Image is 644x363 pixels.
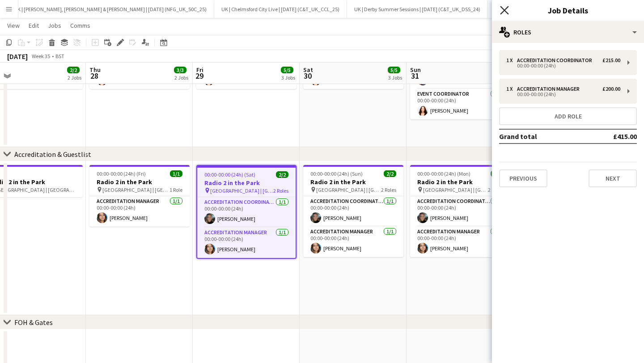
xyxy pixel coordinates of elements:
[89,66,101,74] span: Thu
[68,74,81,81] div: 2 Jobs
[174,74,188,81] div: 2 Jobs
[29,21,39,30] span: Edit
[204,171,255,178] span: 00:00-00:00 (24h) (Sat)
[169,186,182,193] span: 1 Role
[506,63,620,68] div: 00:00-00:00 (24h)
[310,170,363,177] span: 00:00-00:00 (24h) (Sun)
[316,186,381,193] span: [GEOGRAPHIC_DATA] | [GEOGRAPHIC_DATA], [GEOGRAPHIC_DATA]
[409,71,421,81] span: 31
[517,86,583,92] div: Accreditation Manager
[584,129,637,144] td: £415.00
[347,0,488,18] button: UK | Derby Summer Sessions | [DATE] (C&T_UK_DSS_24)
[388,67,400,73] span: 5/5
[410,196,510,227] app-card-role: Accreditation Coordinator1/100:00-00:00 (24h)[PERSON_NAME]
[30,53,52,59] span: Week 35
[488,0,616,18] button: UK | Immersive Titanic | [DATE] (FKP_UK_TNC_25)
[210,187,273,194] span: [GEOGRAPHIC_DATA] | [GEOGRAPHIC_DATA], [GEOGRAPHIC_DATA]
[7,0,214,18] button: UK | [PERSON_NAME], [PERSON_NAME] & [PERSON_NAME] | [DATE] (NFG_UK_50C_25)
[302,71,313,81] span: 30
[384,170,396,177] span: 2/2
[303,178,403,186] h3: Radio 2 in the Park
[303,227,403,257] app-card-role: Accreditation Manager1/100:00-00:00 (24h)[PERSON_NAME]
[492,21,644,43] div: Roles
[196,165,297,259] app-job-card: 00:00-00:00 (24h) (Sat)2/2Radio 2 in the Park [GEOGRAPHIC_DATA] | [GEOGRAPHIC_DATA], [GEOGRAPHIC_...
[170,170,182,177] span: 1/1
[174,67,186,73] span: 3/3
[410,165,510,257] app-job-card: 00:00-00:00 (24h) (Mon)2/2Radio 2 in the Park [GEOGRAPHIC_DATA] | [GEOGRAPHIC_DATA], [GEOGRAPHIC_...
[214,0,347,18] button: UK | Chelmsford City Live | [DATE] (C&T_UK_CCL_25)
[89,165,190,227] app-job-card: 00:00-00:00 (24h) (Fri)1/1Radio 2 in the Park [GEOGRAPHIC_DATA] | [GEOGRAPHIC_DATA], [GEOGRAPHIC_...
[492,4,644,16] h3: Job Details
[7,21,20,30] span: View
[602,57,620,63] div: £215.00
[97,170,146,177] span: 00:00-00:00 (24h) (Fri)
[70,21,90,30] span: Comms
[388,74,402,81] div: 3 Jobs
[499,169,547,187] button: Previous
[44,20,65,31] a: Jobs
[197,197,296,228] app-card-role: Accreditation Coordinator1/100:00-00:00 (24h)[PERSON_NAME]
[89,178,190,186] h3: Radio 2 in the Park
[197,179,296,187] h3: Radio 2 in the Park
[423,186,488,193] span: [GEOGRAPHIC_DATA] | [GEOGRAPHIC_DATA], [GEOGRAPHIC_DATA]
[602,86,620,92] div: £200.00
[410,89,510,119] app-card-role: Event Coordinator1/100:00-00:00 (24h)[PERSON_NAME]
[273,187,288,194] span: 2 Roles
[410,227,510,257] app-card-role: Accreditation Manager1/100:00-00:00 (24h)[PERSON_NAME]
[499,129,584,144] td: Grand total
[195,71,203,81] span: 29
[7,52,28,61] div: [DATE]
[517,57,596,63] div: Accreditation Coordinator
[25,20,42,31] a: Edit
[506,86,517,92] div: 1 x
[55,53,64,59] div: BST
[410,66,421,74] span: Sun
[488,186,503,193] span: 2 Roles
[589,169,637,187] button: Next
[417,170,470,177] span: 00:00-00:00 (24h) (Mon)
[410,178,510,186] h3: Radio 2 in the Park
[303,165,403,257] app-job-card: 00:00-00:00 (24h) (Sun)2/2Radio 2 in the Park [GEOGRAPHIC_DATA] | [GEOGRAPHIC_DATA], [GEOGRAPHIC_...
[102,186,169,193] span: [GEOGRAPHIC_DATA] | [GEOGRAPHIC_DATA], [GEOGRAPHIC_DATA]
[88,71,101,81] span: 28
[506,57,517,63] div: 1 x
[67,67,80,73] span: 2/2
[197,228,296,258] app-card-role: Accreditation Manager1/100:00-00:00 (24h)[PERSON_NAME]
[14,318,53,327] div: FOH & Gates
[276,171,288,178] span: 2/2
[4,20,23,31] a: View
[381,186,396,193] span: 2 Roles
[281,74,295,81] div: 3 Jobs
[196,66,203,74] span: Fri
[303,196,403,227] app-card-role: Accreditation Coordinator1/100:00-00:00 (24h)[PERSON_NAME]
[499,107,637,125] button: Add role
[506,92,620,97] div: 00:00-00:00 (24h)
[491,170,503,177] span: 2/2
[303,66,313,74] span: Sat
[48,21,61,30] span: Jobs
[14,150,91,159] div: Accreditation & Guestlist
[89,196,190,227] app-card-role: Accreditation Manager1/100:00-00:00 (24h)[PERSON_NAME]
[67,20,94,31] a: Comms
[281,67,293,73] span: 5/5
